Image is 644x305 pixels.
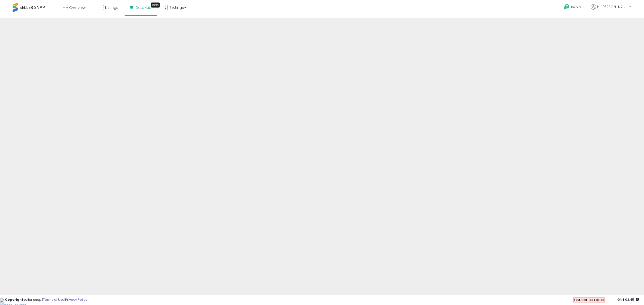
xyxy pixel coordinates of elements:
span: Listings [105,5,118,10]
span: Overview [69,5,86,10]
a: Hi [PERSON_NAME] [591,4,631,16]
span: DataHub [136,5,151,10]
i: Get Help [563,4,570,10]
span: Hi [PERSON_NAME] [597,4,627,9]
div: Tooltip anchor [151,3,160,8]
span: Help [571,5,578,9]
